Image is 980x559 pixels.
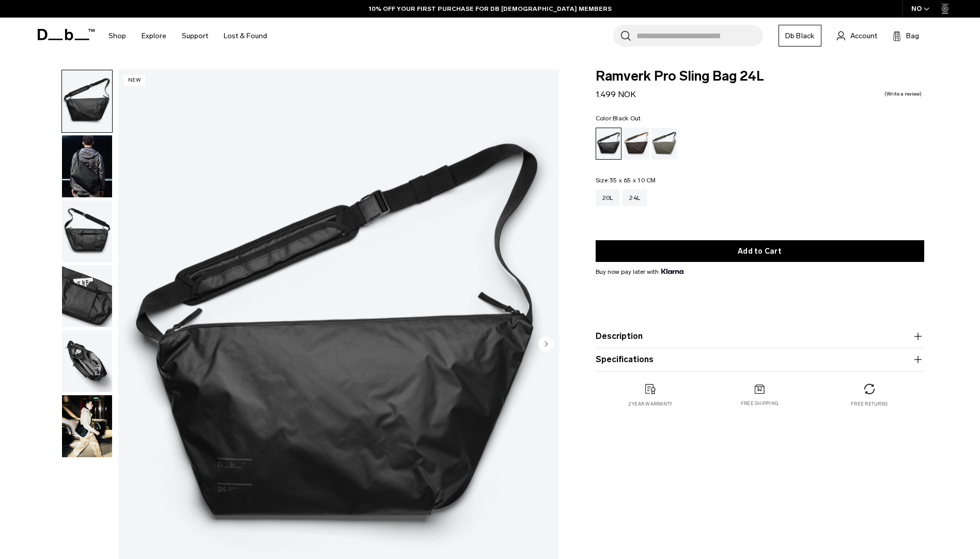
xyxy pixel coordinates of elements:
span: Account [850,30,877,41]
button: Next slide [538,336,554,353]
a: 20L [596,190,620,206]
a: 24L [623,190,647,206]
legend: Size: [596,177,656,183]
a: Support [182,18,208,54]
a: Write a review [884,91,922,97]
a: Account [837,29,877,42]
a: Db Black [779,25,821,46]
img: {"height" => 20, "alt" => "Klarna"} [661,269,683,274]
img: Ramverk Pro Sling Bag 24L Black Out [62,200,112,262]
a: Shop [108,18,126,54]
span: Ramverk Pro Sling Bag 24L [596,70,924,83]
button: Ramverk Pro Sling Bag 24L Black Out [61,395,113,458]
span: Black Out [613,115,641,122]
a: Lost & Found [224,18,267,54]
a: Black Out [596,128,621,160]
img: Ramverk Pro Sling Bag 24L Black Out [62,70,112,132]
a: 10% OFF YOUR FIRST PURCHASE FOR DB [DEMOGRAPHIC_DATA] MEMBERS [369,4,612,13]
button: Specifications [596,353,924,366]
p: Free shipping [741,400,779,407]
p: Free returns [851,400,888,408]
span: Bag [906,30,919,41]
button: Ramverk Pro Sling Bag 24L Black Out [61,200,113,263]
button: Description [596,330,924,343]
img: Ramverk Pro Sling Bag 24L Black Out [62,395,112,457]
legend: Color: [596,115,641,121]
img: Ramverk Pro Sling Bag 24L Black Out [62,265,112,327]
p: 2 year warranty [628,400,673,408]
span: 1.499 NOK [596,89,636,99]
a: Explore [142,18,166,54]
button: Ramverk Pro Sling Bag 24L Black Out [61,70,113,133]
a: Forest Green [651,128,677,160]
span: 35 x 65 x 10 CM [610,177,656,184]
button: Ramverk Pro Sling Bag 24L Black Out [61,135,113,198]
nav: Main Navigation [101,18,275,54]
button: Ramverk Pro Sling Bag 24L Black Out [61,265,113,328]
button: Add to Cart [596,240,924,262]
img: Ramverk Pro Sling Bag 24L Black Out [62,330,112,392]
span: Buy now pay later with [596,267,683,276]
img: Ramverk Pro Sling Bag 24L Black Out [62,135,112,197]
button: Ramverk Pro Sling Bag 24L Black Out [61,330,113,393]
p: New [123,75,146,86]
a: Espresso [624,128,649,160]
button: Bag [893,29,919,42]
